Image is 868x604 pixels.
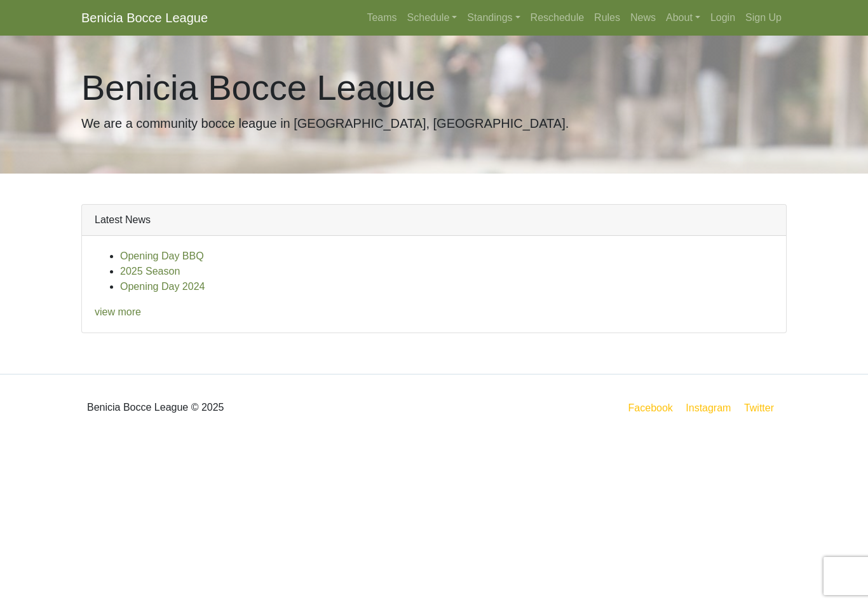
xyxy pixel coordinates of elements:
a: Teams [362,5,402,31]
a: About [661,5,705,31]
a: Opening Day BBQ [120,251,204,261]
a: Rules [589,5,625,31]
a: Benicia Bocce League [81,5,208,31]
a: Twitter [742,400,784,416]
a: Facebook [626,400,675,416]
a: view more [95,306,141,317]
a: Reschedule [526,5,590,31]
a: Opening Day 2024 [120,281,205,292]
a: Standings [462,5,525,31]
p: We are a community bocce league in [GEOGRAPHIC_DATA], [GEOGRAPHIC_DATA]. [81,114,787,133]
a: 2025 Season [120,266,180,277]
div: Benicia Bocce League © 2025 [72,385,434,430]
h1: Benicia Bocce League [81,66,787,109]
a: Schedule [402,5,463,31]
a: News [625,5,661,31]
a: Sign Up [740,5,787,31]
a: Instagram [683,400,733,416]
div: Latest News [82,205,786,236]
a: Login [705,5,740,31]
